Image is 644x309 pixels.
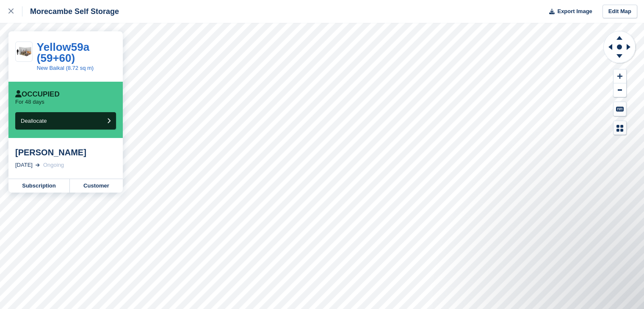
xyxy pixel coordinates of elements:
[43,161,64,169] div: Ongoing
[15,161,33,169] div: [DATE]
[8,179,70,193] a: Subscription
[15,147,116,157] div: [PERSON_NAME]
[37,41,89,64] a: Yellow59a (59+60)
[544,5,592,19] button: Export Image
[22,6,119,17] div: Morecambe Self Storage
[557,7,592,16] span: Export Image
[614,69,626,83] button: Zoom In
[614,83,626,97] button: Zoom Out
[15,112,116,130] button: Deallocate
[614,121,626,135] button: Map Legend
[21,118,47,124] span: Deallocate
[614,102,626,116] button: Keyboard Shortcuts
[70,179,123,193] a: Customer
[16,45,32,58] img: 100-sqft-unit.jpg
[15,90,60,99] div: Occupied
[15,99,44,105] p: For 48 days
[37,65,94,71] a: New Baikal (8.72 sq m)
[36,163,40,167] img: arrow-right-light-icn-cde0832a797a2874e46488d9cf13f60e5c3a73dbe684e267c42b8395dfbc2abf.svg
[603,5,637,19] a: Edit Map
